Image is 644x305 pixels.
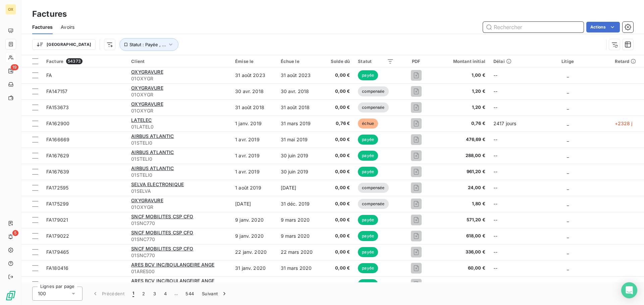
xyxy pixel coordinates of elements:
[326,281,350,288] span: 0,00 €
[439,249,485,255] span: 336,00 €
[358,231,378,241] span: payée
[277,196,322,212] td: 31 déc. 2019
[32,39,96,50] button: [GEOGRAPHIC_DATA]
[567,72,569,78] span: _
[131,59,227,64] div: Client
[231,67,276,83] td: 31 août 2023
[439,120,485,127] span: 0,76 €
[277,67,322,83] td: 31 août 2023
[171,288,181,299] span: …
[231,244,276,260] td: 22 janv. 2020
[231,132,276,148] td: 1 avr. 2019
[231,180,276,196] td: 1 août 2019
[231,83,276,99] td: 30 avr. 2018
[567,169,569,174] span: _
[5,290,16,301] img: Logo LeanPay
[358,59,393,64] div: Statut
[489,99,525,116] td: --
[231,212,276,228] td: 9 janv. 2020
[439,59,485,64] div: Montant initial
[358,102,388,112] span: compensée
[439,136,485,143] span: 476,69 €
[131,246,193,251] span: SNCF MOBILITES CSP CFO
[131,172,227,178] span: 01STELI0
[12,230,18,236] span: 5
[402,59,431,64] div: PDF
[483,22,584,32] input: Rechercher
[231,228,276,244] td: 9 janv. 2020
[358,151,378,161] span: payée
[46,233,69,239] span: FA179022
[326,168,350,175] span: 0,00 €
[131,230,193,235] span: SNCF MOBILITES CSP CFO
[489,212,525,228] td: --
[567,281,569,287] span: _
[277,148,322,164] td: 30 juin 2019
[489,67,525,83] td: --
[277,244,322,260] td: 22 mars 2020
[131,165,174,171] span: AIRBUS ATLANTIC
[567,201,569,207] span: _
[235,59,272,64] div: Émise le
[567,185,569,190] span: _
[138,287,149,301] button: 2
[567,217,569,223] span: _
[46,59,63,64] span: Facture
[358,135,378,145] span: payée
[326,152,350,159] span: 0,00 €
[277,212,322,228] td: 9 mars 2020
[439,265,485,272] span: 60,00 €
[5,66,16,76] a: 19
[326,120,350,127] span: 0,76 €
[11,64,18,70] span: 19
[61,24,74,30] span: Avoirs
[131,117,152,123] span: LATELEC
[131,69,163,75] span: OXYGRAVURE
[567,137,569,142] span: _
[439,88,485,95] span: 1,20 €
[489,244,525,260] td: --
[529,59,607,64] div: Litige
[358,86,388,96] span: compensée
[128,287,138,301] button: 1
[326,72,350,79] span: 0,00 €
[46,217,68,223] span: FA179021
[46,104,69,110] span: FA153673
[66,58,83,64] span: 54373
[358,199,388,209] span: compensée
[439,233,485,239] span: 618,00 €
[46,281,69,287] span: FA182293
[439,217,485,223] span: 571,20 €
[493,59,521,64] div: Délai
[489,116,525,132] td: 2417 jours
[277,260,322,276] td: 31 mars 2020
[231,276,276,292] td: 26 mars 2020
[277,164,322,180] td: 30 juin 2019
[615,121,633,126] span: +2328 j
[32,8,67,20] h3: Factures
[46,153,69,158] span: FA167629
[131,124,227,130] span: 01LATEL0
[326,233,350,239] span: 0,00 €
[326,59,350,64] div: Solde dû
[131,236,227,243] span: 01SNC770
[181,287,198,301] button: 544
[131,133,174,139] span: AIRBUS ATLANTIC
[32,24,53,30] span: Factures
[231,260,276,276] td: 31 janv. 2020
[358,279,378,289] span: payée
[231,164,276,180] td: 1 avr. 2019
[46,185,68,190] span: FA172595
[149,287,160,301] button: 3
[326,104,350,111] span: 0,00 €
[489,148,525,164] td: --
[160,287,171,301] button: 4
[439,168,485,175] span: 961,20 €
[281,59,318,64] div: Échue le
[277,228,322,244] td: 9 mars 2020
[277,116,322,132] td: 31 mars 2019
[439,184,485,191] span: 24,00 €
[439,104,485,111] span: 1,20 €
[131,107,227,114] span: 01OXYGR
[567,121,569,126] span: _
